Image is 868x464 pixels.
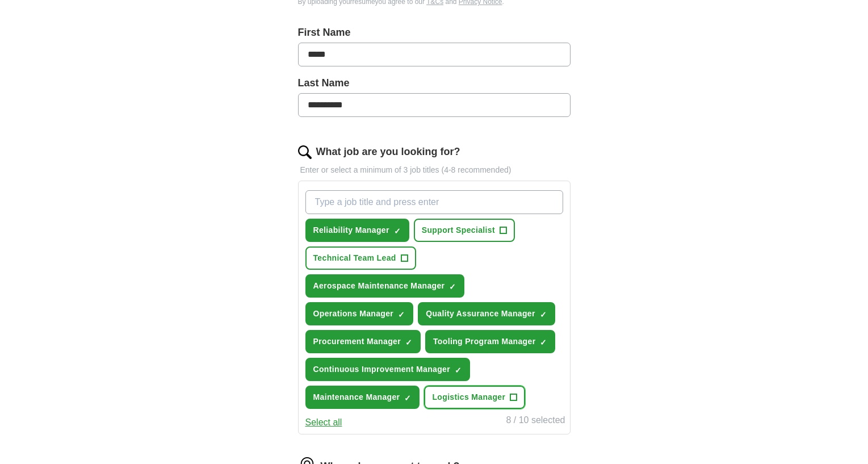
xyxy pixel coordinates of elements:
[305,274,465,298] button: Aerospace Maintenance Manager✓
[404,394,411,403] span: ✓
[313,224,389,236] span: Reliability Manager
[424,386,525,409] button: Logistics Manager
[422,224,495,236] span: Support Specialist
[313,336,401,348] span: Procurement Manager
[405,338,412,347] span: ✓
[313,391,400,403] span: Maintenance Manager
[305,358,471,381] button: Continuous Improvement Manager✓
[540,338,547,347] span: ✓
[313,363,451,375] span: Continuous Improvement Manager
[449,282,456,291] span: ✓
[305,246,416,270] button: Technical Team Lead
[418,302,555,325] button: Quality Assurance Manager✓
[305,416,342,429] button: Select all
[316,144,460,160] label: What job are you looking for?
[455,366,462,375] span: ✓
[398,310,405,319] span: ✓
[305,190,563,214] input: Type a job title and press enter
[506,413,565,429] div: 8 / 10 selected
[432,391,505,403] span: Logistics Manager
[313,308,394,320] span: Operations Manager
[305,386,420,409] button: Maintenance Manager✓
[433,336,535,348] span: Tooling Program Manager
[305,302,414,325] button: Operations Manager✓
[394,227,401,236] span: ✓
[313,252,396,264] span: Technical Team Lead
[305,219,409,242] button: Reliability Manager✓
[414,219,515,242] button: Support Specialist
[540,310,547,319] span: ✓
[298,145,312,159] img: search.png
[298,76,571,91] label: Last Name
[298,164,571,176] p: Enter or select a minimum of 3 job titles (4-8 recommended)
[298,25,571,40] label: First Name
[426,308,535,320] span: Quality Assurance Manager
[313,280,445,292] span: Aerospace Maintenance Manager
[305,330,421,353] button: Procurement Manager✓
[425,330,555,353] button: Tooling Program Manager✓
